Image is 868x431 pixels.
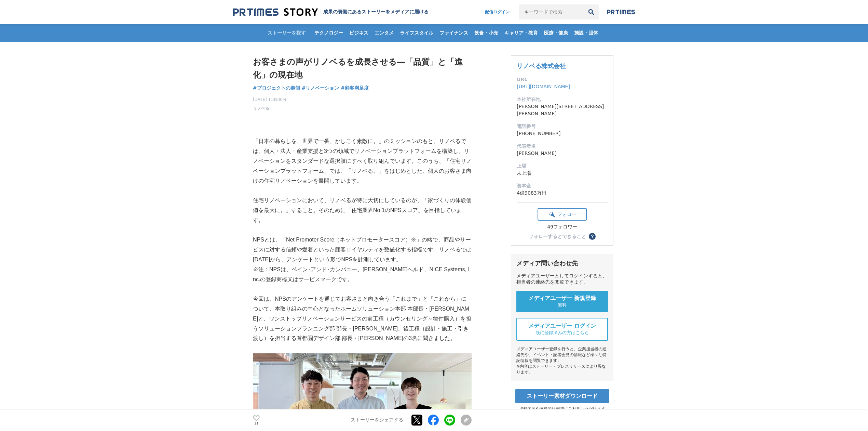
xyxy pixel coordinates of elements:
a: #顧客満足度 [341,84,369,92]
div: フォローするとできること [529,234,586,239]
a: [URL][DOMAIN_NAME] [517,84,570,89]
p: ストーリーをシェアする [351,417,403,423]
span: 飲食・小売 [472,30,501,36]
div: 49フォロワー [538,224,587,230]
p: 「日本の暮らしを、世界で一番、かしこく素敵に。」のミッションのもと、リノベるで [253,136,472,146]
span: [DATE] 11時00分 [253,96,287,103]
a: テクノロジー [312,24,346,42]
span: #リノベーション [302,85,339,91]
a: 医療・健康 [541,24,571,42]
a: キャリア・教育 [502,24,541,42]
div: メディア問い合わせ先 [516,259,608,267]
button: ？ [589,233,596,240]
h2: 成果の裏側にあるストーリーをメディアに届ける [323,9,429,15]
dt: 代表者名 [517,143,608,150]
a: 配信ログイン [478,4,516,19]
input: キーワードで検索 [519,4,584,19]
span: エンタメ [372,30,396,36]
dd: 未上場 [517,170,608,177]
p: は、個人・法人・産業支援と3つの領域でリノベーションプラットフォームを構築し、リノベーションをスタンダードな選択肢にすべく取り組んでいます。このうち、「住宅リノベーションプラットフォーム」では、... [253,146,472,186]
span: テクノロジー [312,30,346,36]
dt: 電話番号 [517,123,608,130]
p: 住宅リノベーションにおいて、リノベるが特に大切にしているのが、「家づくりの体験価値を最大に。」すること。そのために「住宅業界No.1のNPSスコア」を目指しています。 [253,196,472,225]
span: 施設・団体 [571,30,601,36]
dt: URL [517,76,608,83]
div: メディアユーザーとしてログインすると、担当者の連絡先を閲覧できます。 [516,273,608,285]
a: メディアユーザー ログイン 既に登録済みの方はこちら [516,318,608,341]
span: ファイナンス [437,30,471,36]
a: ストーリー素材ダウンロード [515,389,609,403]
dt: 資本金 [517,182,608,190]
img: prtimes [607,9,635,15]
span: ライフスタイル [397,30,436,36]
span: メディアユーザー 新規登録 [528,295,596,302]
span: #顧客満足度 [341,85,369,91]
a: リノベる株式会社 [517,62,566,69]
span: 医療・健康 [541,30,571,36]
p: 掲載内容や画像等は報道にご利用いただけます [511,406,613,412]
img: 成果の裏側にあるストーリーをメディアに届ける [233,8,318,17]
a: ライフスタイル [397,24,436,42]
a: #リノベーション [302,84,339,92]
span: メディアユーザー ログイン [528,323,596,330]
div: メディアユーザー登録を行うと、企業担当者の連絡先や、イベント・記者会見の情報など様々な特記情報を閲覧できます。 ※内容はストーリー・プレスリリースにより異なります。 [516,346,608,375]
p: ※注：NPSは、ベイン･アンド･カンパニー、[PERSON_NAME]ヘルド、NICE Systems, Inc.の登録商標又はサービスマークです。 [253,265,472,285]
dd: [PERSON_NAME][STREET_ADDRESS][PERSON_NAME] [517,103,608,117]
span: 無料 [558,302,567,308]
a: リノベる [253,105,269,112]
span: ？ [590,234,595,239]
button: フォロー [538,208,587,221]
span: 既に登録済みの方はこちら [535,330,589,336]
dd: [PHONE_NUMBER] [517,130,608,137]
a: 成果の裏側にあるストーリーをメディアに届ける 成果の裏側にあるストーリーをメディアに届ける [233,8,429,17]
button: 検索 [584,4,599,19]
span: キャリア・教育 [502,30,541,36]
span: #プロジェクトの裏側 [253,85,300,91]
p: NPSとは、「Net Promoter Score（ネットプロモータースコア）※」の略で、商品やサービスに対する信頼や愛着といった顧客ロイヤルティを数値化する指標です。リノベるでは[DATE]か... [253,235,472,264]
span: ビジネス [347,30,371,36]
dt: 本社所在地 [517,96,608,103]
h1: お客さまの声がリノベるを成長させる―「品質」と「進化」の現在地 [253,55,472,82]
p: 11 [253,422,260,425]
a: メディアユーザー 新規登録 無料 [516,291,608,312]
dd: 4億9083万円 [517,190,608,197]
a: 飲食・小売 [472,24,501,42]
p: 今回は、NPSのアンケートを通じてお客さまと向き合う「これまで」と「これから」について、本取り組みの中心となったホームソリューション本部 本部長・[PERSON_NAME]と、ワンストップリノベ... [253,294,472,343]
a: ファイナンス [437,24,471,42]
a: 施設・団体 [571,24,601,42]
a: #プロジェクトの裏側 [253,84,300,92]
a: ビジネス [347,24,371,42]
a: エンタメ [372,24,396,42]
dt: 上場 [517,162,608,170]
dd: [PERSON_NAME] [517,150,608,157]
